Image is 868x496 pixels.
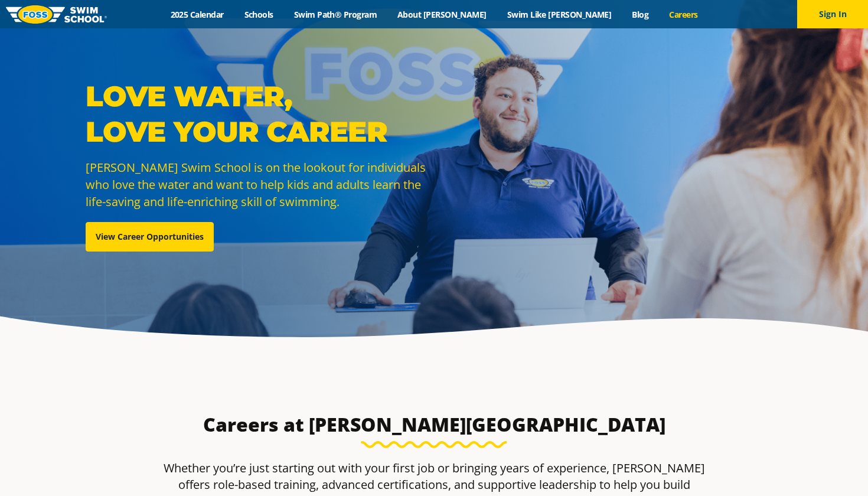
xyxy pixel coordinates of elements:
[387,9,497,20] a: About [PERSON_NAME]
[86,79,428,149] p: Love Water, Love Your Career
[283,9,387,20] a: Swim Path® Program
[659,9,708,20] a: Careers
[155,413,713,436] h3: Careers at [PERSON_NAME][GEOGRAPHIC_DATA]
[86,222,214,252] a: View Career Opportunities
[6,5,107,24] img: FOSS Swim School Logo
[622,9,659,20] a: Blog
[160,9,234,20] a: 2025 Calendar
[234,9,283,20] a: Schools
[497,9,622,20] a: Swim Like [PERSON_NAME]
[86,159,426,210] span: [PERSON_NAME] Swim School is on the lookout for individuals who love the water and want to help k...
